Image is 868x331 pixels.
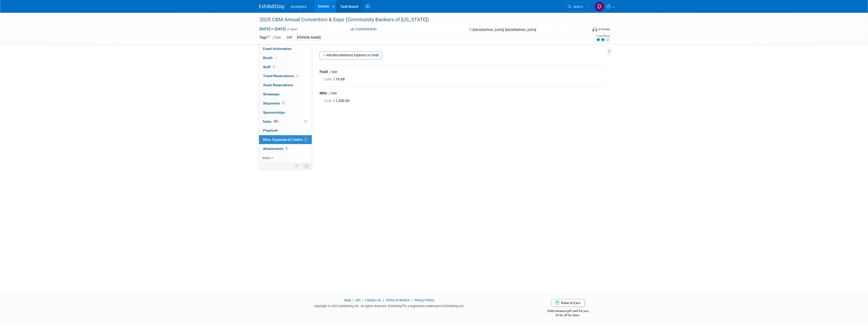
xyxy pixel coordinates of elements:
img: Dan Fenech [595,2,604,11]
td: Toggle Event Tabs [301,163,312,169]
div: Event Rating [596,35,610,37]
a: Tasks88% [259,117,312,126]
span: Event Information [263,47,291,51]
span: (3 days) [287,28,297,31]
div: $500 Amazon gift card for you, [527,306,609,317]
span: | [382,298,385,302]
div: [PERSON_NAME] [296,35,322,40]
span: Tasks [263,119,280,124]
span: Travel Reservations [263,74,299,78]
span: Booth [263,56,279,60]
a: Booth [259,54,312,62]
span: Cost: $ [324,77,336,81]
div: $150 off for them. [527,313,609,318]
div: Event Format [558,26,610,34]
span: 19.68 [324,77,347,81]
a: Edit [328,92,337,95]
img: Format-Inperson.png [592,27,597,31]
i: Booth reservation complete [275,56,278,59]
td: Personalize Event Tab Strip [293,163,302,169]
span: Sponsorships [263,110,285,114]
a: API [356,298,360,302]
a: Travel Reservations1 [259,72,312,80]
span: Staff [263,65,276,69]
a: Blog [344,298,351,302]
span: 1 [272,65,276,69]
a: Terms of Service [386,298,410,302]
span: [GEOGRAPHIC_DATA], [GEOGRAPHIC_DATA] [473,28,536,32]
span: 4 [285,147,288,150]
a: Misc. Expenses & Credits2 [259,135,312,144]
span: | [361,298,364,302]
span: Cost: $ [324,99,336,103]
div: Misc [320,91,605,97]
div: Food [320,69,605,75]
div: CIFI [285,35,294,40]
a: Add Miscellaneous Expense or Credit [320,51,382,59]
a: more [259,153,312,162]
span: 88% [273,119,280,123]
div: 2025 CBM Annual Convention & Expo (Community Bankers of [US_STATE]) [258,15,580,24]
a: Asset Reservations [259,81,312,90]
span: more [262,156,270,160]
a: Edit [329,70,337,74]
a: Shipments2 [259,99,312,108]
div: In-Person [598,27,610,31]
span: Shipments [263,101,285,105]
span: | [352,298,355,302]
span: Giveaways [263,92,280,96]
a: Sponsorships [259,108,312,117]
span: to [270,27,275,31]
a: Edit [272,36,281,39]
a: Playbook [259,126,312,135]
span: 2 [281,101,285,105]
span: Asset Reservations [263,83,293,87]
span: Aunalytics [291,5,307,9]
td: Tags [259,35,281,41]
a: Attachments4 [259,144,312,153]
span: | [410,298,414,302]
sup: ® [402,304,404,307]
span: Playbook [263,128,278,132]
img: ExhibitDay [259,4,285,9]
span: Search [571,5,583,9]
span: 2 [304,138,308,142]
a: Search [565,2,588,11]
span: 1,200.00 [324,99,352,103]
span: 1 [295,74,299,78]
a: Contact Us [365,298,381,302]
span: Misc. Expenses & Credits [263,137,308,142]
a: Refer & Earn [551,299,585,307]
button: Committed [349,27,379,32]
a: Giveaways [259,90,312,99]
div: Copyright © 2025 ExhibitDay, Inc. All rights reserved. ExhibitDay is a registered trademark of Ex... [259,303,520,308]
a: Event Information [259,44,312,53]
a: Privacy Policy [414,298,434,302]
span: Attachments [263,147,288,151]
span: [DATE] [DATE] [259,27,286,31]
a: Staff1 [259,63,312,72]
